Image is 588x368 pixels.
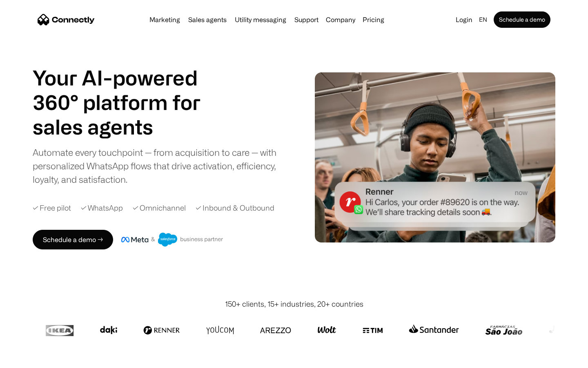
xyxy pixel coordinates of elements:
[146,16,183,23] a: Marketing
[452,14,476,25] a: Login
[16,354,49,365] ul: Language list
[33,146,290,186] div: Automate every touchpoint — from acquisition to care — with personalized WhatsApp flows that driv...
[33,65,220,114] h1: Your AI-powered 360° platform for
[196,202,274,213] div: ✓ Inbound & Outbound
[479,14,487,25] div: en
[291,16,322,23] a: Support
[33,230,113,249] a: Schedule a demo →
[232,16,290,23] a: Utility messaging
[8,353,49,365] aside: Language selected: English
[81,202,123,213] div: ✓ WhatsApp
[494,11,550,28] a: Schedule a demo
[33,202,71,213] div: ✓ Free pilot
[133,202,186,213] div: ✓ Omnichannel
[359,16,388,23] a: Pricing
[121,233,223,247] img: Meta and Salesforce business partner badge.
[185,16,230,23] a: Sales agents
[33,114,220,139] h1: sales agents
[225,298,363,310] div: 150+ clients, 15+ industries, 20+ countries
[326,14,355,25] div: Company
